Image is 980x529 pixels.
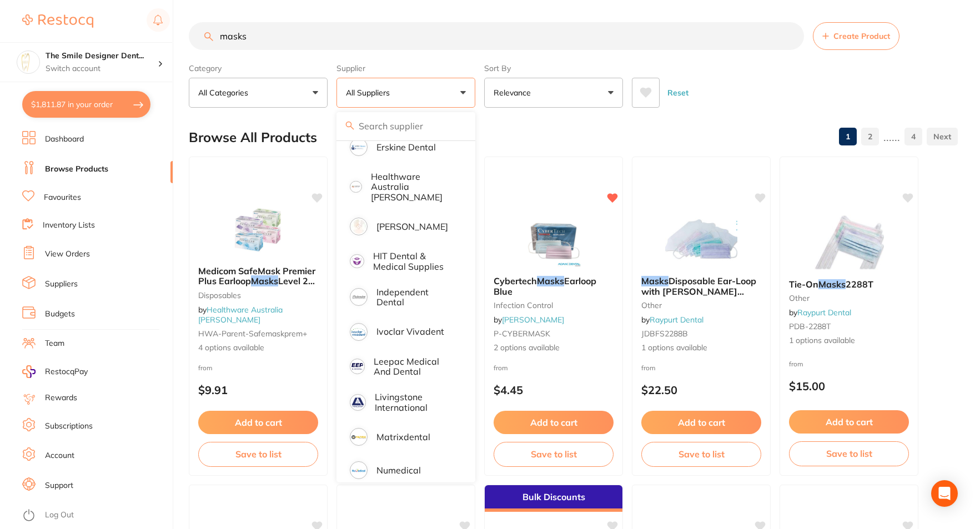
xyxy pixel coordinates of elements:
[883,130,900,143] p: ......
[351,396,364,409] img: Livingstone International
[641,384,761,396] p: $22.50
[45,134,84,145] a: Dashboard
[373,251,455,271] p: HIT Dental & Medical Supplies
[537,275,564,286] em: Masks
[931,480,958,507] div: Open Intercom Messenger
[650,315,703,325] a: Raypurt Dental
[351,360,363,372] img: Leepac Medical and Dental
[664,78,692,108] button: Reset
[189,130,317,145] h2: Browse All Products
[485,485,622,512] div: Bulk Discounts
[22,365,36,378] img: RestocqPay
[494,276,614,296] b: Cybertech Masks Earloop Blue
[789,380,909,392] p: $15.00
[641,275,756,307] span: Disposable Ear-Loop with [PERSON_NAME] Latex Free FS2288
[189,78,328,108] button: All Categories
[336,78,475,108] button: All Suppliers
[198,305,283,325] span: by
[45,279,78,290] a: Suppliers
[641,301,761,310] small: other
[494,384,614,396] p: $4.45
[641,276,761,296] b: Masks Disposable Ear-Loop with Shields Latex Free FS2288
[351,463,366,477] img: Numedical
[22,14,93,28] img: Restocq Logo
[376,287,455,308] p: Independent Dental
[198,364,213,372] span: from
[502,315,564,325] a: [PERSON_NAME]
[222,201,294,257] img: Medicom SafeMask Premier Plus Earloop Masks Level 2 50/Box
[336,63,475,73] label: Supplier
[641,442,761,466] button: Save to list
[641,315,703,325] span: by
[46,63,158,74] p: Switch account
[494,364,508,372] span: from
[494,342,614,354] span: 2 options available
[797,308,851,318] a: Raypurt Dental
[198,87,253,98] p: All Categories
[376,221,448,231] p: [PERSON_NAME]
[22,91,150,118] button: $1,811.87 in your order
[198,265,315,286] span: Medicom SafeMask Premier Plus Earloop
[43,220,95,231] a: Inventory Lists
[351,290,366,304] img: Independent Dental
[641,342,761,354] span: 1 options available
[861,125,879,148] a: 2
[198,291,318,300] small: Disposables
[45,450,74,461] a: Account
[189,22,804,50] input: Search Products
[198,342,318,354] span: 4 options available
[351,256,363,267] img: HIT Dental & Medical Supplies
[189,63,328,73] label: Category
[45,480,73,491] a: Support
[494,442,614,466] button: Save to list
[351,140,366,154] img: Erskine Dental
[846,279,873,290] span: 2288T
[198,411,318,434] button: Add to cart
[494,275,596,296] span: Earloop Blue
[198,305,283,325] a: Healthware Australia [PERSON_NAME]
[833,32,890,41] span: Create Product
[336,112,475,140] input: Search supplier
[198,275,315,296] span: Level 2 50/Box
[665,211,737,267] img: Masks Disposable Ear-Loop with Shields Latex Free FS2288
[789,294,909,303] small: other
[641,329,688,339] span: JDBFS2288B
[45,366,88,377] span: RestocqPay
[45,309,75,320] a: Budgets
[351,219,366,234] img: Henry Schein Halas
[376,326,444,336] p: Ivoclar Vivadent
[351,325,366,339] img: Ivoclar Vivadent
[641,364,656,372] span: from
[45,421,93,432] a: Subscriptions
[45,164,108,175] a: Browse Products
[371,172,456,202] p: Healthware Australia [PERSON_NAME]
[351,430,366,444] img: Matrixdental
[494,301,614,310] small: infection control
[641,275,669,286] em: Masks
[789,279,909,289] b: Tie-On Masks 2288T
[45,338,64,349] a: Team
[818,279,846,290] em: Masks
[494,315,564,325] span: by
[46,51,158,62] h4: The Smile Designer Dental Studio
[494,329,550,339] span: P-CYBERMASK
[251,275,278,286] em: Masks
[494,275,537,286] span: Cybertech
[17,51,39,73] img: The Smile Designer Dental Studio
[22,507,169,525] button: Log Out
[484,63,623,73] label: Sort By
[45,392,77,404] a: Rewards
[376,432,430,442] p: Matrixdental
[789,321,831,331] span: PDB-2288T
[839,125,857,148] a: 1
[517,211,590,267] img: Cybertech Masks Earloop Blue
[374,356,455,377] p: Leepac Medical and Dental
[376,465,421,475] p: Numedical
[484,78,623,108] button: Relevance
[198,442,318,466] button: Save to list
[351,183,360,192] img: Healthware Australia Ridley
[198,329,307,339] span: HWA-parent-safemaskprem+
[22,365,88,378] a: RestocqPay
[641,411,761,434] button: Add to cart
[44,192,81,203] a: Favourites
